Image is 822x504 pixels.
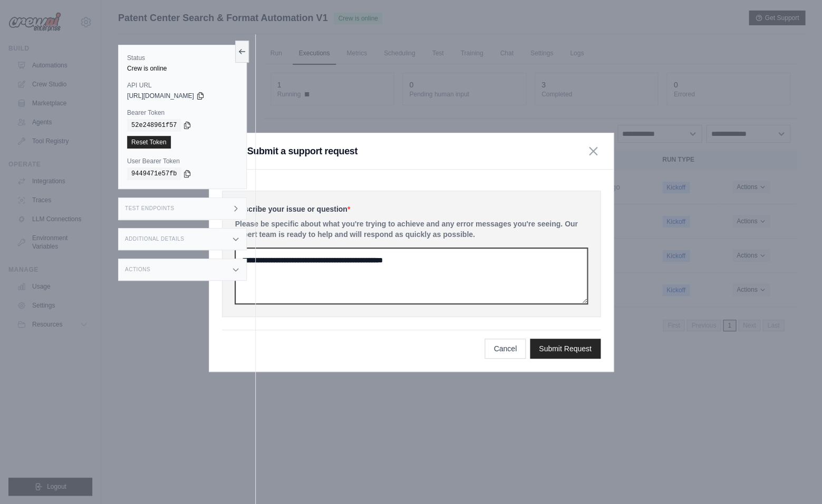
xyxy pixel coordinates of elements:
[127,92,194,100] span: [URL][DOMAIN_NAME]
[127,167,181,180] code: 9449471e57fb
[247,144,357,159] h3: Submit a support request
[125,266,150,273] h3: Actions
[127,136,171,149] a: Reset Token
[485,339,526,359] button: Cancel
[127,108,238,117] label: Bearer Token
[235,219,587,240] p: Please be specific about what you're trying to achieve and any error messages you're seeing. Our ...
[127,157,238,165] label: User Bearer Token
[125,236,184,242] h3: Additional Details
[127,64,238,73] div: Crew is online
[530,339,601,359] button: Submit Request
[127,54,238,62] label: Status
[127,81,238,90] label: API URL
[127,119,181,132] code: 52e248961f57
[125,205,175,212] h3: Test Endpoints
[235,204,587,214] label: Describe your issue or question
